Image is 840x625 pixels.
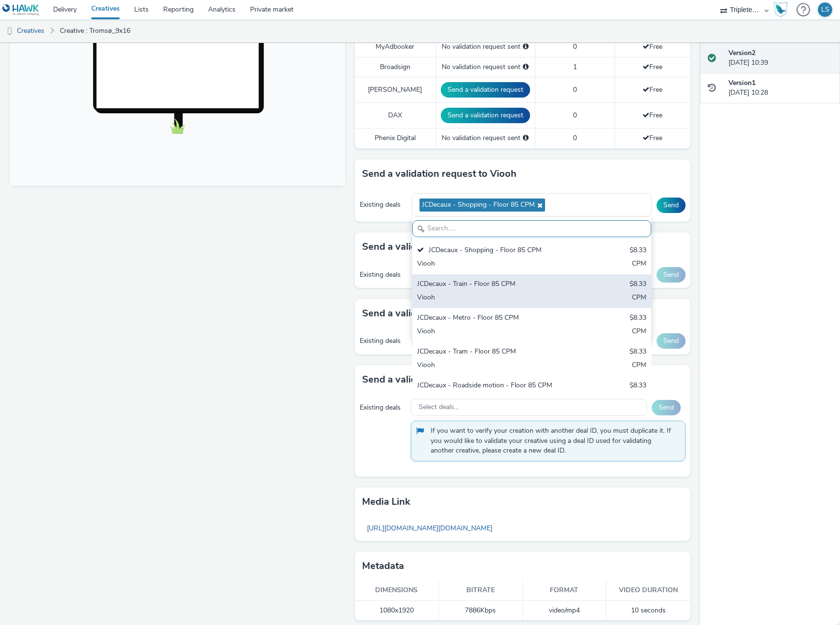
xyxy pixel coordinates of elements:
th: Dimensions [355,581,439,600]
button: Send a validation request [441,108,530,123]
td: 10 seconds [606,601,690,621]
input: Search...... [412,220,652,237]
th: Format [523,581,607,600]
h3: Media link [362,495,410,509]
strong: Version 1 [728,78,756,87]
div: Existing deals [360,403,406,412]
span: JCDecaux - Shopping - Floor 85 CPM [422,201,535,209]
div: JCDecaux - Train - Floor 85 CPM [417,279,569,290]
td: DAX [355,103,435,128]
button: Send [657,198,686,213]
div: $8.33 [630,245,646,256]
div: $8.33 [630,381,646,392]
div: JCDecaux - Roadside motion - Floor 85 CPM [417,381,569,392]
h3: Send a validation request to Phenix Digital [362,372,552,387]
div: JCDecaux - Metro - Floor 85 CPM [417,313,569,324]
img: Hawk Academy [773,2,788,17]
td: Phenix Digital [355,128,435,148]
button: Send [657,267,686,283]
div: No validation request sent [441,133,530,143]
h3: Send a validation request to Viooh [362,167,517,181]
span: Free [643,133,662,142]
span: 1 [573,62,577,71]
a: Hawk Academy [773,2,792,17]
div: Existing deals [360,270,407,280]
div: LS [821,2,829,17]
td: MyAdbooker [355,37,435,57]
button: Send [652,400,681,415]
strong: Version 2 [728,48,756,57]
th: Bitrate [439,581,523,600]
td: video/mp4 [523,601,607,621]
td: Broadsign [355,57,435,77]
div: Existing deals [360,200,407,210]
span: If you want to verify your creation with another deal ID, you must duplicate it. If you would lik... [431,426,675,455]
button: Send [657,333,686,349]
div: CPM [632,394,646,405]
span: 0 [573,133,577,142]
div: Please select a deal below and click on Send to send a validation request to Phenix Digital. [523,133,529,143]
div: Viooh [417,360,569,371]
span: 0 [573,42,577,51]
td: [PERSON_NAME] [355,77,435,103]
div: $8.33 [630,347,646,358]
span: 0 [573,111,577,120]
div: Please select a deal below and click on Send to send a validation request to Broadsign. [523,62,529,72]
a: [URL][DOMAIN_NAME][DOMAIN_NAME] [362,519,497,538]
div: JCDecaux - Shopping - Floor 85 CPM [417,245,569,256]
a: Creative : Tromsø_9x16 [55,19,135,43]
div: CPM [632,293,646,304]
div: [DATE] 10:39 [728,48,832,68]
img: dooh [5,27,14,36]
div: CPM [632,327,646,338]
div: Viooh [417,394,569,405]
div: $8.33 [630,279,646,290]
img: undefined Logo [2,4,40,16]
div: Existing deals [360,336,407,346]
span: Select deals... [419,403,459,412]
div: No validation request sent [441,62,530,72]
span: Free [643,85,662,94]
span: Free [643,42,662,51]
div: Viooh [417,293,569,304]
div: JCDecaux - Tram - Floor 85 CPM [417,347,569,358]
div: $8.33 [630,313,646,324]
div: [DATE] 10:28 [728,78,832,98]
h3: Metadata [362,559,404,573]
button: Send a validation request [441,82,530,98]
div: Viooh [417,259,569,270]
td: 7886 Kbps [439,601,523,621]
td: 1080x1920 [355,601,439,621]
div: CPM [632,259,646,270]
div: Please select a deal below and click on Send to send a validation request to MyAdbooker. [523,42,529,52]
div: No validation request sent [441,42,530,52]
span: Free [643,111,662,120]
span: Free [643,62,662,71]
h3: Send a validation request to Broadsign [362,240,536,254]
h3: Send a validation request to MyAdbooker [362,306,548,321]
div: Viooh [417,327,569,338]
th: Video duration [606,581,690,600]
span: 0 [573,85,577,94]
div: CPM [632,360,646,371]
